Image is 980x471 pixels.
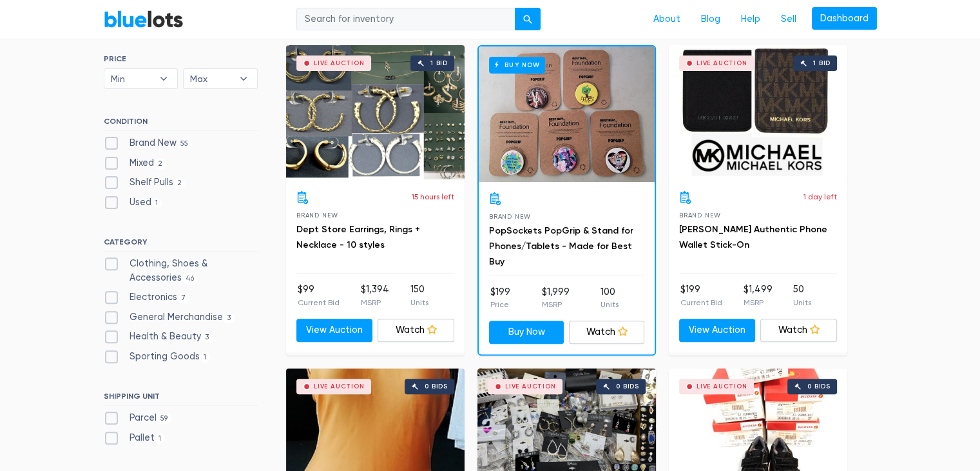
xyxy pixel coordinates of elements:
[679,224,827,250] a: [PERSON_NAME] Authentic Phone Wallet Stick-On
[743,283,772,308] li: $1,499
[104,431,166,445] label: Pallet
[541,299,569,310] p: MSRP
[104,350,211,364] label: Sporting Goods
[104,117,258,131] h6: CONDITION
[771,7,807,32] a: Sell
[807,383,831,390] div: 0 bids
[679,212,721,219] span: Brand New
[569,321,644,344] a: Watch
[104,392,258,406] h6: SHIPPING UNIT
[104,257,258,285] label: Clothing, Shoes & Accessories
[177,139,193,149] span: 55
[490,299,510,310] p: Price
[104,175,186,190] label: Shelf Pulls
[600,285,619,311] li: 100
[430,60,448,66] div: 1 bid
[489,321,564,344] a: Buy Now
[296,8,515,31] input: Search for inventory
[410,297,428,308] p: Units
[489,213,531,220] span: Brand New
[150,69,177,88] b: ▾
[151,198,162,208] span: 1
[298,297,340,308] p: Current Bid
[489,57,545,73] h6: Buy Now
[200,352,211,363] span: 1
[182,274,198,284] span: 46
[679,319,756,342] a: View Auction
[223,313,235,323] span: 3
[760,319,837,342] a: Watch
[104,290,190,305] label: Electronics
[378,319,454,342] a: Watch
[505,383,556,390] div: Live Auction
[296,319,373,342] a: View Auction
[541,285,569,311] li: $1,999
[479,46,655,182] a: Buy Now
[104,54,258,63] h6: PRICE
[600,299,619,310] p: Units
[803,191,837,203] p: 1 day left
[680,283,722,308] li: $199
[697,60,747,66] div: Live Auction
[104,330,213,344] label: Health & Beauty
[104,156,167,170] label: Mixed
[691,7,731,32] a: Blog
[296,224,420,250] a: Dept Store Earrings, Rings + Necklace - 10 styles
[298,283,340,308] li: $99
[201,333,213,343] span: 3
[731,7,771,32] a: Help
[361,297,389,308] p: MSRP
[157,414,172,424] span: 59
[104,136,193,150] label: Brand New
[680,297,722,308] p: Current Bid
[286,45,465,181] a: Live Auction 1 bid
[412,191,454,203] p: 15 hours left
[490,285,510,311] li: $199
[812,7,877,30] a: Dashboard
[425,383,448,390] div: 0 bids
[104,237,258,252] h6: CATEGORY
[190,69,233,88] span: Max
[104,195,162,210] label: Used
[155,434,166,444] span: 1
[177,293,190,303] span: 7
[489,225,633,267] a: PopSockets PopGrip & Stand for Phones/Tablets - Made for Best Buy
[104,10,184,28] a: BlueLots
[173,179,186,189] span: 2
[813,60,831,66] div: 1 bid
[296,212,338,219] span: Brand New
[104,411,172,425] label: Parcel
[793,283,811,308] li: 50
[104,310,235,325] label: General Merchandise
[314,60,365,66] div: Live Auction
[669,45,847,181] a: Live Auction 1 bid
[154,159,167,169] span: 2
[643,7,691,32] a: About
[743,297,772,308] p: MSRP
[616,383,639,390] div: 0 bids
[410,283,428,308] li: 150
[361,283,389,308] li: $1,394
[111,69,153,88] span: Min
[697,383,747,390] div: Live Auction
[230,69,257,88] b: ▾
[793,297,811,308] p: Units
[314,383,365,390] div: Live Auction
